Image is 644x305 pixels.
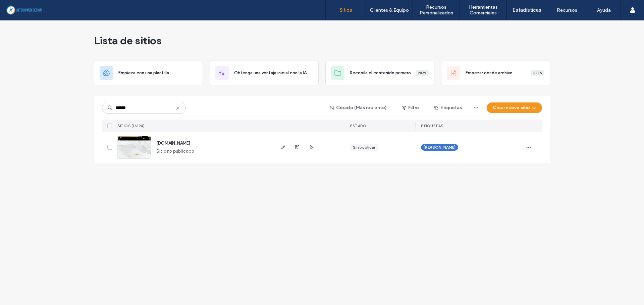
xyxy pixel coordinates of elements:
[156,141,190,146] a: [DOMAIN_NAME]
[441,61,550,85] div: Empezar desde archivoBeta
[325,61,434,85] div: Recopila el contenido primeroNew
[460,4,506,16] label: Herramientas Comerciales
[94,61,203,85] div: Empieza con una plantilla
[370,7,409,13] label: Clientes & Equipo
[350,70,411,76] span: Recopila el contenido primero
[424,144,455,150] span: [PERSON_NAME]
[156,148,194,155] span: Sitio no publicado
[466,70,513,76] span: Empezar desde archivo
[428,102,468,113] button: Etiquetas
[339,7,352,13] label: Sitios
[324,102,393,113] button: Creado (Más reciente)
[413,4,460,16] label: Recursos Personalizados
[350,124,366,128] span: ESTADO
[557,7,577,13] label: Recursos
[513,7,541,13] label: Estadísticas
[416,70,429,76] div: New
[421,124,443,128] span: ETIQUETAS
[15,5,29,11] span: Help
[210,61,319,85] div: Obtenga una ventaja inicial con la IA
[94,34,162,47] span: Lista de sitios
[117,124,145,128] span: SITIOS (1/694)
[531,70,544,76] div: Beta
[118,70,169,76] span: Empieza con una plantilla
[234,70,307,76] span: Obtenga una ventaja inicial con la IA
[597,7,611,13] label: Ayuda
[395,102,426,113] button: Filtro
[487,102,542,113] button: Crear nuevo sitio
[353,144,375,150] div: Sin publicar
